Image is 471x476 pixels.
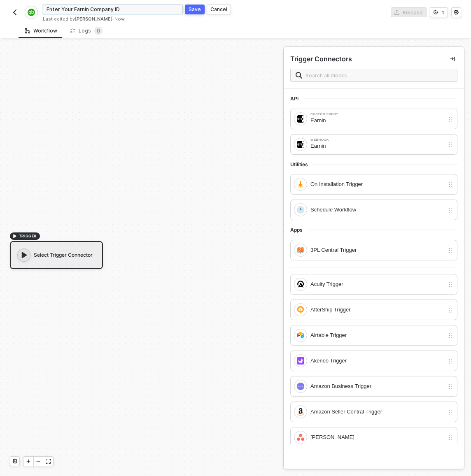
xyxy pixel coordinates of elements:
input: Search all blocks [305,71,452,80]
span: icon-settings [454,10,459,15]
span: API [290,95,303,102]
img: integration-icon [297,141,304,148]
img: drag [448,116,454,123]
img: integration-icon [297,332,304,339]
div: [PERSON_NAME] [310,433,444,442]
span: [PERSON_NAME] [75,16,112,22]
img: drag [448,332,454,339]
span: icon-expand [46,459,51,464]
div: Acuity Trigger [310,280,444,289]
button: back [10,7,20,17]
button: Save [185,5,205,14]
img: drag [448,358,454,365]
span: icon-play [12,234,17,239]
img: drag [448,383,454,390]
img: drag [448,142,454,148]
div: Cancel [210,6,227,13]
sup: 0 [94,27,103,35]
div: Akeneo Trigger [310,356,444,365]
img: back [12,9,18,16]
span: icon-versioning [434,10,438,15]
button: Cancel [207,5,231,14]
img: integration-icon [297,408,304,416]
img: integration-icon [297,383,304,390]
div: Custom Event [310,113,444,116]
div: Last edited by - Now [43,16,235,22]
div: On Installation Trigger [310,180,444,189]
div: Amazon Business Trigger [310,382,444,391]
div: 3PL Central Trigger [310,246,444,255]
span: icon-play [20,251,28,259]
button: Release [391,7,427,17]
img: integration-icon [297,306,304,313]
span: icon-play [26,459,31,464]
div: Amazon Seller Central Trigger [310,407,444,416]
div: Save [189,6,201,13]
img: drag [448,281,454,288]
div: Earnin [310,142,444,151]
img: drag [448,207,454,214]
div: Logs [70,27,103,35]
img: integration-icon [297,115,304,123]
span: icon-collapse-right [450,56,455,61]
span: TRIGGER [19,233,37,239]
div: AfterShip Trigger [310,305,444,314]
span: Apps [290,227,308,233]
div: Trigger Connectors [290,55,352,63]
div: Workflow [25,28,57,34]
div: Earnin [310,116,444,125]
img: drag [448,434,454,441]
img: drag [448,247,454,254]
img: integration-icon [28,9,35,16]
img: search [296,72,302,79]
img: drag [448,307,454,313]
input: Please enter a title [43,5,183,14]
img: integration-icon [297,181,304,188]
div: 1 [442,9,444,16]
img: integration-icon [297,206,304,214]
div: Webhook [310,138,444,142]
img: drag [448,409,454,416]
img: integration-icon [297,357,304,365]
button: 1 [430,7,448,17]
div: Airtable Trigger [310,331,444,340]
img: drag [448,181,454,188]
img: integration-icon [297,434,304,441]
img: integration-icon [297,246,304,254]
div: Select Trigger Connector [10,241,103,269]
span: Utilities [290,161,313,168]
img: integration-icon [297,281,304,288]
span: icon-minus [36,459,41,464]
div: Schedule Workflow [310,205,444,214]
